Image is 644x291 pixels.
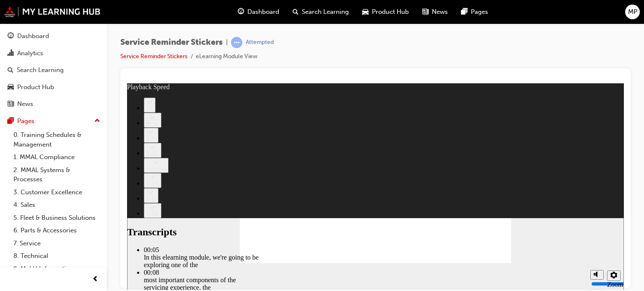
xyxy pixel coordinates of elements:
[17,185,134,193] div: 00:08
[17,65,64,75] div: Search Learning
[3,80,104,95] a: Product Hub
[10,186,104,199] a: 3. Customer Excellence
[247,7,279,17] span: Dashboard
[17,14,29,29] button: 2
[3,46,104,61] a: Analytics
[231,3,286,21] a: guage-iconDashboard
[17,99,33,109] div: News
[120,53,187,60] a: Service Reminder Stickers
[8,67,13,74] span: search-icon
[471,7,488,17] span: Pages
[10,250,104,263] a: 8. Technical
[4,6,101,17] img: mmal
[461,7,467,17] span: pages-icon
[3,62,104,78] a: Search Learning
[94,116,100,126] span: up-icon
[415,3,454,21] a: news-iconNews
[10,224,104,237] a: 6. Parts & Accessories
[372,7,409,17] span: Product Hub
[625,5,640,19] button: MP
[454,3,495,21] a: pages-iconPages
[231,37,242,48] span: learningRecordVerb_ATTEMPT-icon
[8,33,14,40] span: guage-icon
[3,96,104,112] a: News
[17,31,49,41] div: Dashboard
[10,129,104,151] a: 0. Training Schedules & Management
[422,7,428,17] span: news-icon
[432,7,448,17] span: News
[286,3,356,21] a: search-iconSearch Learning
[10,263,104,276] a: 9. MyLH Information
[17,49,43,58] div: Analytics
[17,193,134,208] div: most important components of the servicing experience, the
[10,211,104,224] a: 5. Fleet & Business Solutions
[8,84,14,91] span: car-icon
[17,116,34,126] div: Pages
[10,151,104,164] a: 1. MMAL Compliance
[8,100,14,108] span: news-icon
[356,3,415,21] a: car-iconProduct Hub
[302,7,349,17] span: Search Learning
[8,50,14,57] span: chart-icon
[92,274,99,285] span: prev-icon
[3,113,104,129] button: Pages
[226,38,228,47] span: |
[246,39,274,46] div: Attempted
[196,52,257,62] li: eLearning Module View
[20,22,25,28] div: 2
[362,7,369,17] span: car-icon
[120,38,223,47] span: Service Reminder Stickers
[3,28,104,44] a: Dashboard
[3,27,104,113] button: DashboardAnalyticsSearch LearningProduct HubNews
[10,164,104,186] a: 2. MMAL Systems & Processes
[17,82,54,92] div: Product Hub
[10,237,104,250] a: 7. Service
[628,7,637,17] span: MP
[10,198,104,211] a: 4. Sales
[238,7,244,17] span: guage-icon
[8,118,14,125] span: pages-icon
[293,7,299,17] span: search-icon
